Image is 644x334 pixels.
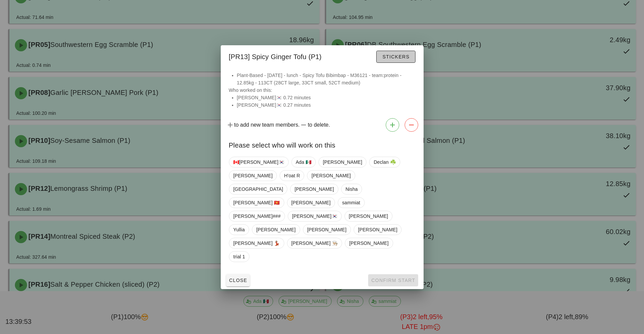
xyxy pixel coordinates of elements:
span: [GEOGRAPHIC_DATA] [233,184,283,194]
span: [PERSON_NAME] [349,238,388,248]
span: [PERSON_NAME]### [233,211,281,221]
span: [PERSON_NAME] [256,225,295,235]
button: Close [226,274,250,286]
span: [PERSON_NAME]🇰🇷 [292,211,337,221]
button: Stickers [376,51,415,63]
span: [PERSON_NAME] [311,171,351,181]
span: [PERSON_NAME] [291,198,330,208]
span: [PERSON_NAME] [349,211,388,221]
span: H'oat R [284,171,300,181]
span: Ada 🇲🇽 [295,157,311,167]
li: Plant-Based - [DATE] - lunch - Spicy Tofu Bibimbap - M36121 - team:protein - 12.85kg - 113CT (28C... [237,72,415,86]
span: [PERSON_NAME] 💃🏽 [233,238,280,248]
span: Declan ☘️ [374,157,396,167]
span: Close [229,278,247,283]
div: to add new team members. to delete. [221,115,424,134]
span: 🇨🇦[PERSON_NAME]🇰🇷 [233,157,284,167]
span: Nisha [345,184,357,194]
span: [PERSON_NAME] [358,225,397,235]
span: [PERSON_NAME] [294,184,334,194]
span: trial 1 [233,252,245,262]
span: [PERSON_NAME] [323,157,362,167]
span: Yullia [233,225,245,235]
span: [PERSON_NAME] [307,225,346,235]
div: Who worked on this: [221,72,424,115]
span: Stickers [382,54,409,59]
span: [PERSON_NAME] 👨🏼‍🍳 [291,238,338,248]
span: sammiat [342,198,360,208]
div: Please select who will work on this [221,134,424,154]
span: [PERSON_NAME] [233,171,272,181]
span: [PERSON_NAME] 🇻🇳 [233,198,280,208]
div: [PR13] Spicy Ginger Tofu (P1) [221,45,424,66]
li: [PERSON_NAME]🇰🇷 0.27 minutes [237,101,415,109]
li: [PERSON_NAME]🇰🇷 0.72 minutes [237,94,415,101]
